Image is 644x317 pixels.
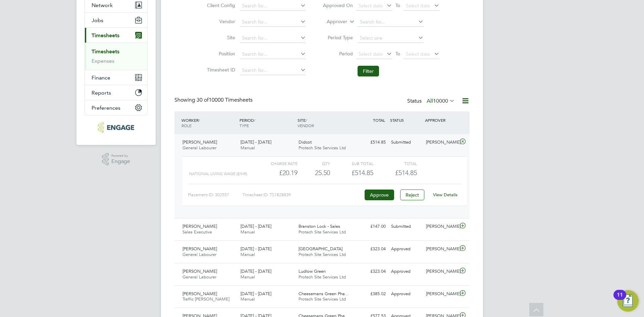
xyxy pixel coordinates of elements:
div: Total [373,159,417,167]
span: Protech Site Services Ltd [299,252,346,257]
span: Cheesemans Green Pha… [299,291,349,297]
div: Status [407,97,456,106]
div: [PERSON_NAME] [423,288,458,300]
img: protechltd-logo-retina.png [98,122,134,133]
span: Didcot [299,139,312,145]
div: APPROVER [423,114,458,126]
div: 11 [617,295,623,304]
div: STATUS [388,114,423,126]
input: Search for... [240,17,306,27]
span: Select date [359,3,383,9]
span: [DATE] - [DATE] [240,246,271,252]
input: Search for... [240,34,306,43]
a: Powered byEngage [102,153,130,166]
div: PERIOD [238,114,296,131]
label: Period Type [323,35,353,41]
span: TOTAL [373,117,385,123]
label: Approved On [323,2,353,8]
span: National Living Wage (£/HR) [189,171,247,176]
span: £514.85 [395,169,417,177]
span: 10000 [433,98,448,104]
span: Protech Site Services Ltd [299,229,346,235]
div: [PERSON_NAME] [423,266,458,277]
span: To [393,49,402,58]
label: Approver [317,18,347,25]
span: [PERSON_NAME] [182,268,217,274]
span: Reports [92,90,111,96]
span: Traffic [PERSON_NAME] [182,296,229,302]
label: Vendor [205,18,235,24]
div: Submitted [388,137,423,148]
div: Approved [388,266,423,277]
div: Submitted [388,221,423,232]
span: Manual [240,296,255,302]
span: [PERSON_NAME] [182,291,217,297]
input: Search for... [240,1,306,11]
div: [PERSON_NAME] [423,137,458,148]
button: Finance [85,70,147,85]
span: ROLE [181,123,192,128]
div: £20.19 [254,167,298,178]
span: Select date [406,51,430,57]
span: Engage [111,159,130,164]
a: Timesheets [92,48,119,55]
label: Client Config [205,2,235,8]
a: Expenses [92,58,114,64]
div: Showing [174,97,254,104]
span: Jobs [92,17,103,23]
button: Reports [85,85,147,100]
span: TYPE [239,123,249,128]
span: General Labourer [182,274,216,280]
input: Search for... [240,66,306,75]
div: £147.00 [354,221,388,232]
span: General Labourer [182,145,216,151]
span: Manual [240,145,255,151]
div: [PERSON_NAME] [423,221,458,232]
span: To [393,1,402,10]
label: Timesheet ID [205,67,235,73]
button: Timesheets [85,28,147,43]
span: [DATE] - [DATE] [240,291,271,297]
span: [GEOGRAPHIC_DATA] [299,246,342,252]
div: 25.50 [298,167,330,178]
span: Ludlow Green [299,268,326,274]
div: Timesheet ID: TS1828839 [243,190,363,200]
button: Jobs [85,13,147,28]
span: Powered by [111,153,130,159]
button: Preferences [85,100,147,115]
div: Approved [388,244,423,255]
div: Approved [388,288,423,300]
span: Manual [240,229,255,235]
label: Site [205,35,235,41]
span: 30 of [197,97,209,103]
button: Filter [358,66,379,76]
span: Protech Site Services Ltd [299,145,346,151]
span: [PERSON_NAME] [182,246,217,252]
span: Protech Site Services Ltd [299,296,346,302]
span: [DATE] - [DATE] [240,268,271,274]
div: [PERSON_NAME] [423,244,458,255]
div: £385.02 [354,288,388,300]
span: / [254,117,255,123]
span: Manual [240,274,255,280]
span: 10000 Timesheets [197,97,253,103]
span: [DATE] - [DATE] [240,223,271,229]
div: Placement ID: 302557 [188,190,243,200]
span: [DATE] - [DATE] [240,139,271,145]
span: Manual [240,252,255,257]
div: SITE [296,114,354,131]
span: Preferences [92,105,120,111]
div: £514.85 [330,167,373,178]
div: Timesheets [85,43,147,70]
label: Period [323,51,353,57]
span: Branston Lock - Sales [299,223,340,229]
a: View Details [433,192,458,198]
a: Go to home page [85,122,148,133]
span: VENDOR [298,123,314,128]
span: [PERSON_NAME] [182,139,217,145]
span: Protech Site Services Ltd [299,274,346,280]
div: Sub Total [330,159,373,167]
input: Search for... [358,17,424,27]
span: Network [92,2,113,8]
label: All [427,98,455,104]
